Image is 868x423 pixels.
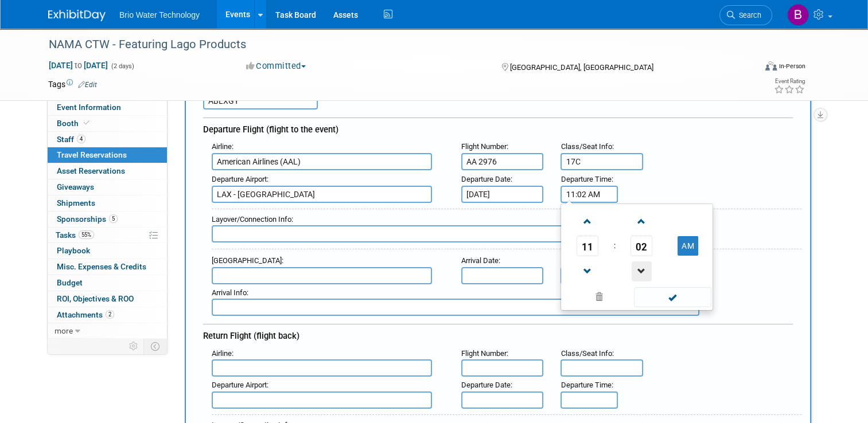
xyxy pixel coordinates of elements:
span: Sponsorships [57,214,118,224]
span: Asset Reservations [57,166,125,175]
small: : [461,142,508,151]
span: Arrival Info [212,288,247,297]
a: Tasks55% [48,228,167,243]
span: Playbook [57,246,90,255]
div: Event Rating [774,79,805,84]
td: : [612,236,618,256]
small: : [212,215,293,224]
div: NAMA CTW - Featuring Lago Products [45,34,741,55]
a: Shipments [48,195,167,211]
span: Misc. Expenses & Credits [57,262,146,271]
a: Staff4 [48,132,167,147]
a: Travel Reservations [48,147,167,163]
small: : [212,142,233,151]
span: Brio Water Technology [119,10,200,19]
span: Pick Minute [630,236,652,256]
span: Arrival Date [461,256,499,265]
a: Edit [78,81,97,89]
span: Airline [212,142,232,151]
span: Shipments [57,198,95,207]
a: Attachments2 [48,307,167,323]
a: Clear selection [563,289,635,305]
i: Booth reservation complete [84,120,89,126]
span: 2 [106,310,114,319]
span: Giveaways [57,182,94,191]
span: Search [735,11,761,19]
body: Rich Text Area. Press ALT-0 for help. [6,5,573,17]
span: 4 [77,135,85,143]
a: Decrement Minute [630,256,652,285]
span: Class/Seat Info [560,142,612,151]
span: Attachments [57,310,114,319]
a: Misc. Expenses & Credits [48,259,167,275]
small: : [560,381,613,389]
span: Class/Seat Info [560,349,612,358]
span: Staff [57,135,85,144]
img: ExhibitDay [48,10,106,21]
small: : [212,175,268,183]
small: : [560,142,613,151]
button: Committed [242,60,310,72]
small: : [461,175,512,183]
span: Departure Airport [212,381,267,389]
span: 55% [79,230,94,239]
small: : [212,381,268,389]
span: Layover/Connection Info [212,215,291,224]
span: [GEOGRAPHIC_DATA] [212,256,282,265]
td: Toggle Event Tabs [144,339,168,354]
a: ROI, Objectives & ROO [48,291,167,307]
a: Done [633,290,712,306]
div: In-Person [779,62,805,70]
div: Event Format [694,60,805,77]
span: ROI, Objectives & ROO [57,294,134,303]
span: [GEOGRAPHIC_DATA], [GEOGRAPHIC_DATA] [510,63,653,72]
a: Increment Hour [577,206,598,236]
a: Sponsorships5 [48,211,167,227]
a: Search [719,5,772,25]
small: : [212,349,233,358]
span: Event Information [57,103,121,112]
small: : [212,288,248,297]
span: Departure Flight (flight to the event) [203,124,338,135]
small: : [461,349,508,358]
span: Departure Airport [212,175,267,183]
span: Departure Time [560,381,611,389]
span: Pick Hour [577,236,598,256]
td: Personalize Event Tab Strip [124,339,144,354]
button: AM [678,236,698,256]
img: Brandye Gahagan [787,4,809,26]
a: Event Information [48,100,167,115]
span: Return Flight (flight back) [203,331,299,341]
span: to [73,61,84,70]
span: 5 [109,214,118,223]
a: Playbook [48,243,167,258]
span: Tasks [56,230,94,240]
span: Departure Time [560,175,611,183]
span: more [55,326,73,335]
a: Asset Reservations [48,163,167,179]
span: Airline [212,349,232,358]
span: [DATE] [DATE] [48,60,108,70]
a: more [48,323,167,339]
small: : [560,349,613,358]
span: Booth [57,119,92,128]
small: : [461,256,500,265]
a: Booth [48,116,167,131]
span: Departure Date [461,381,511,389]
small: : [212,256,283,265]
a: Decrement Hour [577,256,598,285]
small: : [560,175,613,183]
a: Giveaways [48,179,167,195]
span: Flight Number [461,349,507,358]
span: Budget [57,278,83,287]
span: (2 days) [110,62,134,70]
a: Increment Minute [630,206,652,236]
img: Format-Inperson.png [765,61,777,70]
span: Travel Reservations [57,150,127,159]
small: : [461,381,512,389]
td: Tags [48,79,97,90]
a: Budget [48,275,167,291]
span: Departure Date [461,175,511,183]
span: Flight Number [461,142,507,151]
